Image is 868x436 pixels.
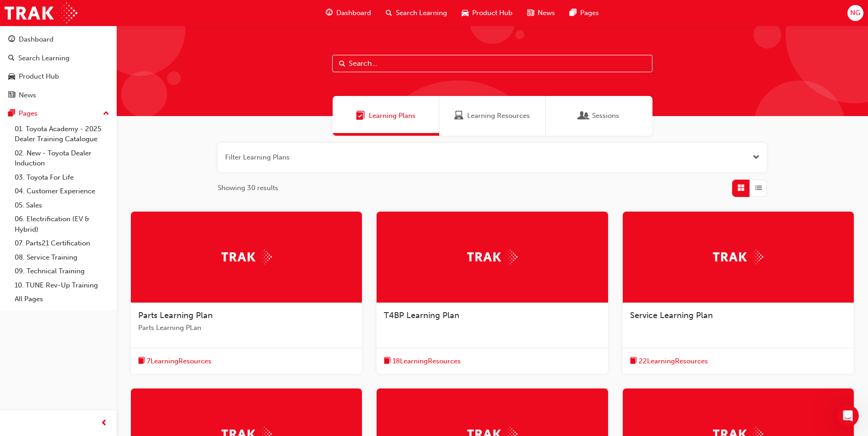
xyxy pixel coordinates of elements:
[630,310,713,320] span: Service Learning Plan
[439,96,546,136] a: Learning ResourcesLearning Resources
[11,250,113,265] a: 08. Service Training
[4,31,113,48] a: Dashboard
[218,183,278,193] span: Showing 30 results
[8,36,15,44] span: guage-icon
[580,8,599,18] span: Pages
[4,29,113,105] button: DashboardSearch LearningProduct HubNews
[592,111,619,121] span: Sessions
[138,356,211,367] button: book-icon7LearningResources
[8,110,15,118] span: pages-icon
[8,91,15,100] span: news-icon
[11,146,113,170] a: 02. New - Toyota Dealer Induction
[472,8,512,18] span: Product Hub
[333,96,439,136] a: Learning PlansLearning Plans
[713,250,763,264] img: Trak
[11,236,113,250] a: 07. Parts21 Certification
[454,111,464,121] span: Learning Resources
[11,212,113,236] a: 06. Electrification (EV & Hybrid)
[318,4,378,22] a: guage-iconDashboard
[8,54,15,63] span: search-icon
[462,7,469,19] span: car-icon
[11,198,113,213] a: 05. Sales
[738,183,744,193] span: Grid
[386,7,392,19] span: search-icon
[19,108,38,119] div: Pages
[339,58,345,69] span: Search
[11,292,113,306] a: All Pages
[384,356,461,367] button: book-icon18LearningResources
[630,356,637,367] span: book-icon
[4,105,113,122] button: Pages
[19,90,36,101] div: News
[4,50,113,67] a: Search Learning
[527,7,534,19] span: news-icon
[579,111,588,121] span: Sessions
[384,356,391,367] span: book-icon
[639,356,708,367] span: 22 Learning Resources
[4,68,113,85] a: Product Hub
[138,310,213,320] span: Parts Learning Plan
[623,212,854,374] a: TrakService Learning Planbook-icon22LearningResources
[8,73,15,81] span: car-icon
[147,356,211,367] span: 7 Learning Resources
[467,111,530,121] span: Learning Resources
[138,356,145,367] span: book-icon
[131,212,362,374] a: TrakParts Learning PlanParts Learning PLanbook-icon7LearningResources
[384,310,459,320] span: T4BP Learning Plan
[847,5,863,21] button: NG
[221,250,272,264] img: Trak
[5,3,77,23] img: Trak
[11,170,113,185] a: 03. Toyota For Life
[11,278,113,292] a: 10. TUNE Rev-Up Training
[19,71,59,82] div: Product Hub
[378,4,454,22] a: search-iconSearch Learning
[546,96,652,136] a: SessionsSessions
[326,7,333,19] span: guage-icon
[11,184,113,198] a: 04. Customer Experience
[454,4,520,22] a: car-iconProduct Hub
[101,418,108,429] span: prev-icon
[570,7,577,19] span: pages-icon
[630,356,708,367] button: book-icon22LearningResources
[356,111,365,121] span: Learning Plans
[103,108,109,120] span: up-icon
[18,53,70,64] div: Search Learning
[336,8,371,18] span: Dashboard
[11,264,113,278] a: 09. Technical Training
[753,152,760,163] button: Open the filter
[837,405,859,427] iframe: Intercom live chat
[4,87,113,104] a: News
[332,55,652,72] input: Search...
[369,111,415,121] span: Learning Plans
[11,122,113,146] a: 01. Toyota Academy - 2025 Dealer Training Catalogue
[19,34,54,45] div: Dashboard
[850,8,860,18] span: NG
[377,212,608,374] a: TrakT4BP Learning Planbook-icon18LearningResources
[138,323,355,333] span: Parts Learning PLan
[520,4,562,22] a: news-iconNews
[538,8,555,18] span: News
[396,8,447,18] span: Search Learning
[562,4,606,22] a: pages-iconPages
[755,183,762,193] span: List
[467,250,518,264] img: Trak
[393,356,461,367] span: 18 Learning Resources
